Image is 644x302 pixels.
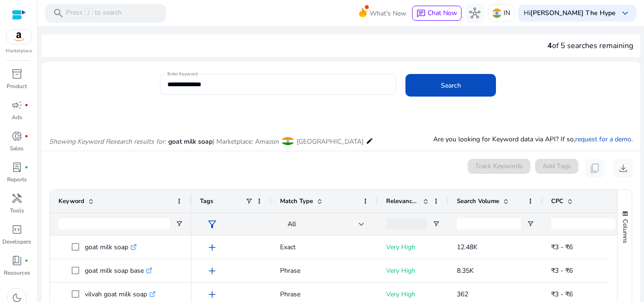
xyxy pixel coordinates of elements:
span: 12.48K [457,243,478,252]
p: goat milk soap [85,237,137,257]
span: fiber_manual_record [25,165,28,169]
span: ₹3 - ₹6 [551,243,573,252]
span: fiber_manual_record [25,134,28,138]
p: Reports [7,175,27,184]
b: [PERSON_NAME] The Hype [530,8,616,17]
mat-label: Enter Keyword [167,71,198,77]
span: CPC [551,197,563,205]
span: campaign [11,99,23,111]
span: All [288,220,296,229]
span: add [206,265,218,277]
button: Open Filter Menu [527,220,534,228]
span: chat [416,9,426,18]
span: fiber_manual_record [25,103,28,107]
p: Product [7,82,27,90]
span: 8.35K [457,266,474,275]
p: Hi [524,10,616,16]
img: in.svg [492,8,502,18]
button: Open Filter Menu [175,220,183,228]
span: [GEOGRAPHIC_DATA] [297,137,363,146]
p: Exact [280,237,369,257]
span: handyman [11,193,23,204]
p: goat milk soap base [85,261,152,280]
span: 4 [547,41,552,51]
p: Ads [12,113,22,122]
span: book_4 [11,255,23,266]
span: Relevance Score [386,197,419,205]
span: Search [441,81,461,90]
span: filter_alt [206,219,218,230]
p: IN [504,5,510,21]
div: of 5 searches remaining [547,40,633,51]
span: hub [469,8,480,19]
a: request for a demo [575,135,631,144]
span: Keyword [58,197,84,205]
p: Phrase [280,261,369,280]
span: inventory_2 [11,68,23,80]
span: 362 [457,290,468,299]
span: Search Volume [457,197,499,205]
input: Search Volume Filter Input [457,218,521,229]
span: Match Type [280,197,313,205]
span: ₹3 - ₹6 [551,266,573,275]
span: ₹3 - ₹6 [551,290,573,299]
span: Chat Now [428,8,457,17]
button: Search [405,74,496,97]
i: Showing Keyword Research results for: [49,137,166,146]
button: hub [465,4,484,23]
span: fiber_manual_record [25,259,28,262]
button: Open Filter Menu [432,220,440,228]
span: Tags [200,197,213,205]
span: | Marketplace: Amazon [213,137,279,146]
span: search [53,8,64,19]
button: chatChat Now [412,6,462,21]
span: Columns [621,219,629,243]
span: goat milk soap [168,137,213,146]
span: What's New [370,5,406,22]
mat-icon: edit [366,135,373,147]
span: download [618,163,629,174]
span: / [84,8,93,18]
span: keyboard_arrow_down [619,8,631,19]
input: Keyword Filter Input [58,218,170,229]
span: add [206,242,218,253]
p: Developers [2,237,31,246]
span: lab_profile [11,162,23,173]
p: Very High [386,237,440,257]
p: Very High [386,261,440,280]
p: Tools [10,206,24,215]
img: amazon.svg [6,30,32,44]
span: code_blocks [11,224,23,235]
p: Marketplace [6,48,32,55]
p: Press to search [66,8,122,18]
p: Resources [4,269,30,277]
p: Are you looking for Keyword data via API? If so, . [433,134,633,144]
p: Sales [10,144,24,153]
button: download [614,159,633,178]
span: add [206,289,218,300]
input: CPC Filter Input [551,218,615,229]
span: donut_small [11,131,23,142]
